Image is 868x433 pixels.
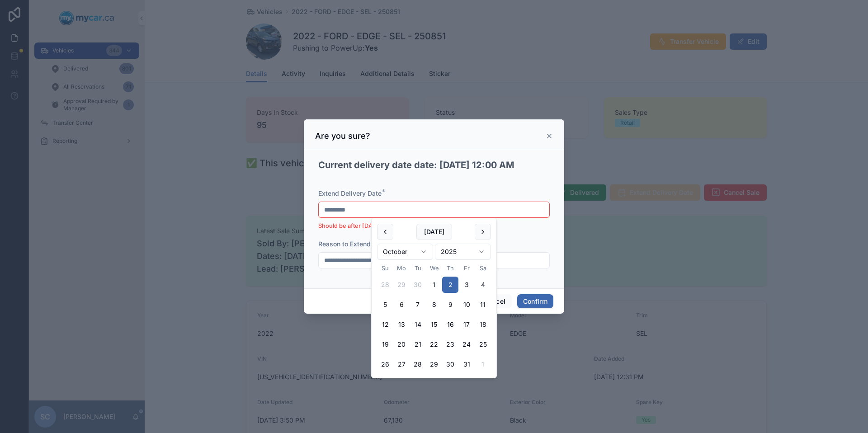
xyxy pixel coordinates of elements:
th: Thursday [442,264,458,273]
button: Friday, October 3rd, 2025 [458,277,475,293]
th: Saturday [475,264,491,273]
button: Sunday, October 19th, 2025 [377,336,393,353]
span: Reason to Extend Delivery Date [318,240,413,248]
button: Thursday, October 16th, 2025 [442,316,458,333]
button: Saturday, October 18th, 2025 [475,316,491,333]
button: Saturday, October 4th, 2025 [475,277,491,293]
button: Thursday, October 23rd, 2025 [442,336,458,353]
button: Friday, October 31st, 2025 [458,356,475,372]
button: Saturday, October 25th, 2025 [475,336,491,353]
th: Wednesday [426,264,442,273]
button: Tuesday, October 7th, 2025 [410,297,426,313]
button: Tuesday, October 28th, 2025 [410,356,426,372]
button: Monday, October 6th, 2025 [393,297,410,313]
button: Thursday, October 9th, 2025 [442,297,458,313]
button: [DATE] [416,224,452,240]
button: Sunday, October 12th, 2025 [377,316,393,333]
button: Wednesday, October 29th, 2025 [426,356,442,372]
h2: Current delivery date date: [DATE] 12:00 AM [318,159,514,172]
span: Extend Delivery Date [318,189,382,197]
button: Confirm [517,294,553,309]
button: Sunday, September 28th, 2025 [377,277,393,293]
button: Tuesday, October 21st, 2025 [410,336,426,353]
button: Monday, September 29th, 2025 [393,277,410,293]
h3: Are you sure? [315,131,370,141]
button: Sunday, October 5th, 2025 [377,297,393,313]
button: Thursday, October 2nd, 2025, selected [442,277,458,293]
li: Should be after [DATE] [318,221,550,231]
th: Tuesday [410,264,426,273]
th: Monday [393,264,410,273]
button: Wednesday, October 22nd, 2025 [426,336,442,353]
button: Monday, October 20th, 2025 [393,336,410,353]
button: Friday, October 17th, 2025 [458,316,475,333]
button: Friday, October 24th, 2025 [458,336,475,353]
button: Wednesday, October 15th, 2025 [426,316,442,333]
button: Monday, October 13th, 2025 [393,316,410,333]
th: Sunday [377,264,393,273]
table: October 2025 [377,264,491,372]
button: Sunday, October 26th, 2025 [377,356,393,372]
button: Saturday, November 1st, 2025 [475,356,491,372]
button: Friday, October 10th, 2025 [458,297,475,313]
button: Tuesday, October 14th, 2025 [410,316,426,333]
button: Monday, October 27th, 2025 [393,356,410,372]
button: Saturday, October 11th, 2025 [475,297,491,313]
button: Today, Tuesday, September 30th, 2025 [410,277,426,293]
button: Wednesday, October 1st, 2025 [426,277,442,293]
button: Wednesday, October 8th, 2025 [426,297,442,313]
th: Friday [458,264,475,273]
button: Thursday, October 30th, 2025 [442,356,458,372]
